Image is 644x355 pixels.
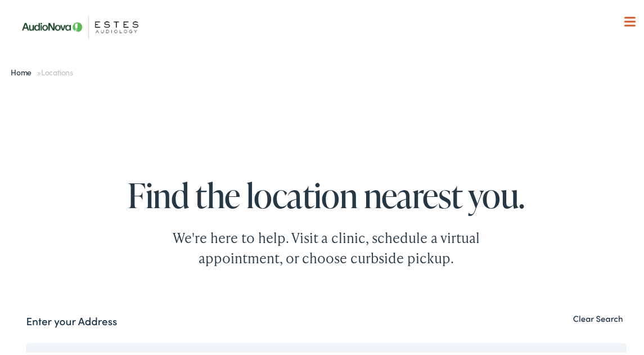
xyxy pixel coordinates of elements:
[570,311,627,322] button: Clear Search
[146,226,506,266] div: We're here to help. Visit a clinic, schedule a virtual appointment, or choose curbside pickup.
[13,174,640,212] h1: Find the location nearest you.
[11,64,37,75] a: Home
[41,64,73,75] span: Locations
[21,45,640,69] a: What We Offer
[26,311,117,327] label: Enter your Address
[11,64,73,75] span: »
